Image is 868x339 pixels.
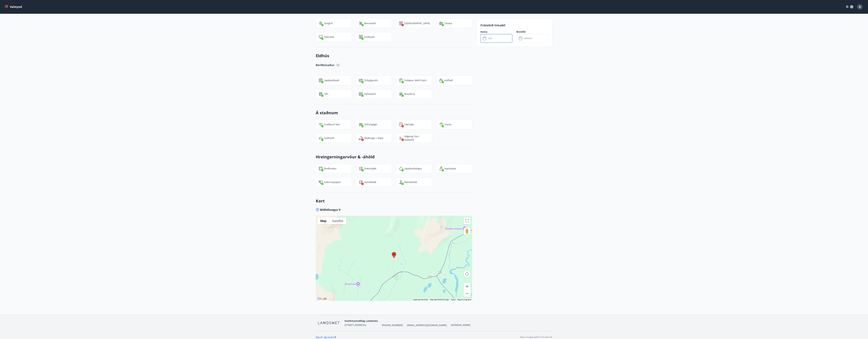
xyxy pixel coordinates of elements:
button: Show street map [317,217,329,224]
span: K [859,5,861,9]
h3: Kort [316,198,472,204]
img: Google [317,296,328,301]
img: F8tEiQha8Un3Ar3CAbbmu1gOVkZAt1bcWyF3CjFc.png [316,319,342,327]
img: hddCLTAnxqFUMr1fxmbGG8zWilo2syolR0f9UjPn.svg [399,21,403,25]
img: YAuCf2RVBoxcWDOxEIXE9JF7kzGP1ekdDd7KNrAY.svg [439,78,443,82]
p: Salernispappír [324,180,341,184]
img: Dl16BY4EX9PAW649lg1C3oBuIaAsR6QVDQBO2cTm.svg [359,35,363,39]
p: Útihúsgögn [364,123,377,126]
p: Þráðlaust net [324,123,340,126]
p: Ræstiáhöld [404,180,417,184]
img: zPVQBp9blEdIFer1EsEXGkdLSf6HnpjwYpytJsbc.svg [319,92,323,96]
img: mAminyBEY3mRTAfayxHTq5gfGd6GwGu9CEpuJRvg.svg [319,35,323,39]
img: eXskhI6PfzAYYayp6aE5zL2Gyf34kDYkAHzo7Blm.svg [399,92,403,96]
button: ÍS [844,4,855,10]
img: 7hj2GulIrg6h11dFIpsIzg8Ak2vZaScVwTihwv8g.svg [319,78,323,82]
span: [EMAIL_ADDRESS][DOMAIN_NAME] [407,324,447,327]
h3: Á staðnum [316,110,472,116]
img: WhzojLTXTmGNzu0iQ37bh4OB8HAJRP8FBs0dzKJK.svg [359,78,363,82]
button: Zoom out [464,290,470,297]
p: Gæludýr [404,123,414,126]
img: FQTGzxj9jDlMaBqrp2yyjtzD4OHIbgqFuIf1EfZm.svg [319,167,323,171]
h3: Hreingerningarvöur & -áhöld [316,154,472,160]
p: Ofn [324,92,328,96]
p: Borðtuskur [324,167,337,170]
span: [STREET_ADDRESS] [344,323,366,327]
a: [DOMAIN_NAME] [451,323,470,327]
img: ZXjrS3QKesehq6nQAPjaRuRTI364z8ohTALB4wBr.svg [319,21,323,25]
button: menu [4,4,23,10]
label: Koma [481,30,512,34]
p: Helluborð [364,92,375,96]
button: Map camera controls [464,271,470,278]
p: Sturta [444,123,451,126]
img: y5Bi4hK1jQC9cBVbXcWRSDyXCR2Ut8Z2VPlYjj17.svg [399,167,403,171]
p: [DEMOGRAPHIC_DATA] [404,22,430,25]
a: Terms (opens in new tab) [451,299,456,301]
img: QNIUl6Cv9L9rHgMXwuzGLuiJOj7RKqxk9mBFPqjq.svg [359,136,363,140]
p: Handklæði [364,180,376,184]
p: Ísskápur með frysti [404,79,426,82]
p: Reykingar / Vape [364,136,383,140]
img: HjsXMP79zaSHlY54vW4Et0sdqheuFiP1RYfGwuXf.svg [439,21,443,25]
p: Svefnloft [324,136,334,140]
p: Uppþvottalögur [404,167,422,170]
p: Útvarp [444,22,452,25]
img: 8IYIKVZQyRlUC6HQIIUSdjpPGRncJsz2RzLgWvp4.svg [399,136,403,140]
p: Kaffivél [444,79,453,82]
p: Aðgengi fyrir hjólastól [404,135,429,141]
img: saOQRUK9k0plC04d75OSnkMeCb4WtbSIwuaOqe9o.svg [399,180,403,184]
button: Toggle fullscreen view [464,217,470,224]
p: Keyrt á hugbúnaði frá Dorado ehf. [520,336,552,339]
button: K [856,3,864,11]
button: Drag Pegman onto the map to open Street View [464,228,470,234]
a: Open this area in Google Maps (opens a new window) [317,296,328,301]
img: zl1QXYWpuXQflmynrNOhYvHk3MCGPnvF2zCJrr1J.svg [359,122,363,127]
img: 9R1hYb2mT2cBJz2TGv4EKaumi4SmHMVDNXcQ7C8P.svg [359,92,363,96]
img: ro1VYixuww4Qdd7lsw8J65QhOwJZ1j2DOUyXo3Mt.svg [359,21,363,25]
p: Gasgrill [324,22,333,25]
img: tIVzTFYizac3SNjIS52qBBKOADnNn3qEFySneclv.svg [359,167,363,171]
button: Keyboard shortcuts [414,298,428,301]
h3: Eldhús [316,53,472,59]
img: 96TlfpxwFVHR6UM9o3HrTVSiAREwRYtsizir1BR0.svg [439,167,443,171]
h6: 12 [336,63,339,67]
a: Report a map error [458,299,471,301]
p: Frátekið tímabil [481,23,548,27]
img: dbi0fcnBYsvu4k1gcwMltnZT9svnGSyCOUrTI4hU.svg [319,136,323,140]
img: fkJ5xMEnKf9CQ0V6c12WfzkDEsV4wRmoMqv4DnVF.svg [439,122,443,127]
p: Örbylgjuofn [364,79,378,82]
p: Þvottavél [364,35,375,39]
p: Uppþvottavél [324,79,339,82]
a: Spurt og svarað [316,335,336,339]
span: Map data ©2025 Google [430,299,449,301]
p: Viskustykki [364,167,376,170]
button: Zoom in [464,283,470,290]
p: Brauðrist [404,92,415,96]
span: Starfsmannafélag Landsnets [344,319,378,322]
p: Handsápa [444,167,456,170]
img: pxcaIm5dSOV3FS4whs1soiYWTwFQvksT25a9J10C.svg [399,122,403,127]
p: Barnastóll [364,22,376,25]
img: CeBo16TNt2DMwKWDoQVkwc0rPfUARCXLnVWH1QgS.svg [399,78,403,82]
img: uiBtL0ikWr40dZiggAgPY6zIBwQcLm3lMVfqTObx.svg [359,180,363,184]
span: [PHONE_NUMBER] [382,324,403,327]
span: Miðfellsvegur 9 [320,208,340,212]
p: Sjónvarp [324,35,334,39]
button: Show satellite imagery [329,217,346,224]
img: JsUkc86bAWErts0UzsjU3lk4pw2986cAIPoh8Yw7.svg [319,180,323,184]
img: HJRyFFsYp6qjeUYhR4dAD8CaCEsnIFYZ05miwXoh.svg [319,122,323,127]
label: Brottför [516,30,548,34]
span: Borðbúnaður: [316,63,335,67]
